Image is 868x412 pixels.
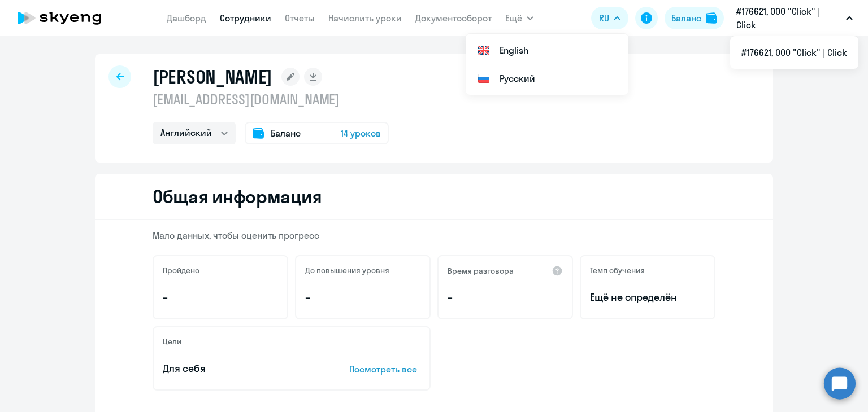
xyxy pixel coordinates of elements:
[163,361,314,376] p: Для себя
[590,290,705,305] span: Ещё не определён
[731,5,858,32] button: #176621, ООО "Click" | Click
[163,265,199,275] h5: Пройдено
[271,126,301,140] span: Баланс
[448,266,514,276] h5: Время разговора
[665,7,724,29] button: Балансbalance
[671,11,701,25] div: Баланс
[285,12,315,24] a: Отчеты
[590,265,645,275] h5: Темп обучения
[448,290,563,305] p: –
[328,12,402,24] a: Начислить уроки
[505,7,533,29] button: Ещё
[153,90,389,108] p: [EMAIL_ADDRESS][DOMAIN_NAME]
[706,12,717,24] img: balance
[305,290,420,305] p: –
[153,185,322,208] h2: Общая информация
[599,11,609,25] span: RU
[505,11,522,25] span: Ещё
[305,265,389,275] h5: До повышения уровня
[163,336,181,347] h5: Цели
[220,12,271,24] a: Сотрудники
[167,12,206,24] a: Дашборд
[730,36,858,69] ul: Ещё
[153,65,272,88] h1: [PERSON_NAME]
[466,34,628,95] ul: Ещё
[591,7,628,29] button: RU
[736,5,841,32] p: #176621, ООО "Click" | Click
[477,72,491,85] img: Русский
[341,126,381,140] span: 14 уроков
[477,43,491,57] img: English
[349,362,420,376] p: Посмотреть все
[163,290,278,305] p: –
[415,12,492,24] a: Документооборот
[153,229,715,242] p: Мало данных, чтобы оценить прогресс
